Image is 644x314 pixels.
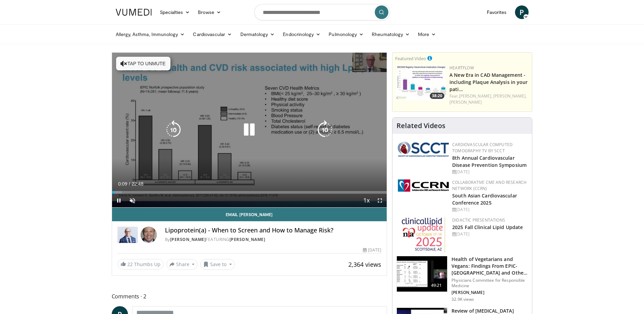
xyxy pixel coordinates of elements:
a: Cardiovascular [189,28,236,41]
button: Pause [112,194,126,207]
h3: Health of Vegetarians and Vegans: Findings From EPIC-[GEOGRAPHIC_DATA] and Othe… [452,256,528,276]
a: Browse [194,5,225,19]
h4: Lipoprotein(a) - When to Screen and How to Manage Risk? [165,227,382,234]
a: [PERSON_NAME] [229,237,265,242]
div: [DATE] [452,207,527,213]
input: Search topics, interventions [254,4,390,20]
div: Didactic Presentations [452,217,527,223]
a: Cardiovascular Computed Tomography TV by SCCT [452,142,513,154]
p: [PERSON_NAME] [452,290,528,295]
span: 22 [127,261,133,267]
img: 51a70120-4f25-49cc-93a4-67582377e75f.png.150x105_q85_autocrop_double_scale_upscale_version-0.2.png [398,142,449,157]
div: [DATE] [363,247,381,253]
a: Favorites [483,5,511,19]
a: [PERSON_NAME], [493,93,527,99]
img: 606f2b51-b844-428b-aa21-8c0c72d5a896.150x105_q85_crop-smart_upscale.jpg [397,256,447,292]
span: 0:09 [118,181,127,187]
img: 738d0e2d-290f-4d89-8861-908fb8b721dc.150x105_q85_crop-smart_upscale.jpg [395,65,446,101]
span: / [129,181,130,187]
div: Feat. [449,93,529,105]
img: Avatar [141,227,157,243]
img: a04ee3ba-8487-4636-b0fb-5e8d268f3737.png.150x105_q85_autocrop_double_scale_upscale_version-0.2.png [398,179,449,192]
a: 2025 Fall Clinical Lipid Update [452,224,523,230]
span: 22:48 [131,181,143,187]
span: 38:20 [430,93,444,99]
p: Physicians Committee for Responsible Medicine [452,278,528,289]
a: 38:20 [395,65,446,101]
a: Allergy, Asthma, Immunology [112,28,189,41]
div: By FEATURING [165,237,382,243]
div: [DATE] [452,169,527,175]
a: More [414,28,440,41]
button: Playback Rate [360,194,373,207]
a: Endocrinology [279,28,325,41]
a: A New Era in CAD Management - including Plaque Analysis in your pati… [449,72,528,92]
h4: Related Videos [397,122,445,130]
video-js: Video Player [112,53,387,208]
a: P [515,5,529,19]
a: Email [PERSON_NAME] [112,208,387,221]
a: Heartflow [449,65,474,71]
button: Tap to unmute [116,57,170,70]
a: Collaborative CME and Research Network (CCRN) [452,179,527,191]
img: VuMedi Logo [116,9,152,16]
a: 49:21 Health of Vegetarians and Vegans: Findings From EPIC-[GEOGRAPHIC_DATA] and Othe… Physicians... [397,256,528,302]
p: 32.9K views [452,297,474,302]
button: Save to [200,259,235,270]
a: Pulmonology [325,28,368,41]
span: 49:21 [428,282,445,289]
small: Featured Video [395,55,426,62]
a: [PERSON_NAME] [170,237,206,242]
button: Unmute [126,194,139,207]
a: 8th Annual Cardiovascular Disease Prevention Symposium [452,155,527,168]
div: Progress Bar [112,191,387,194]
div: [DATE] [452,231,527,237]
a: [PERSON_NAME], [459,93,492,99]
button: Fullscreen [373,194,387,207]
span: 2,364 views [348,260,381,268]
a: South Asian Cardiovascular Conference 2025 [452,192,517,206]
a: Dermatology [236,28,279,41]
a: Specialties [156,5,194,19]
a: 22 Thumbs Up [117,259,164,269]
img: Dr. Robert S. Rosenson [117,227,138,243]
img: d65bce67-f81a-47c5-b47d-7b8806b59ca8.jpg.150x105_q85_autocrop_double_scale_upscale_version-0.2.jpg [402,217,445,253]
a: Rheumatology [368,28,414,41]
button: Share [166,259,198,270]
a: [PERSON_NAME] [449,99,482,105]
span: Comments 2 [112,292,387,301]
